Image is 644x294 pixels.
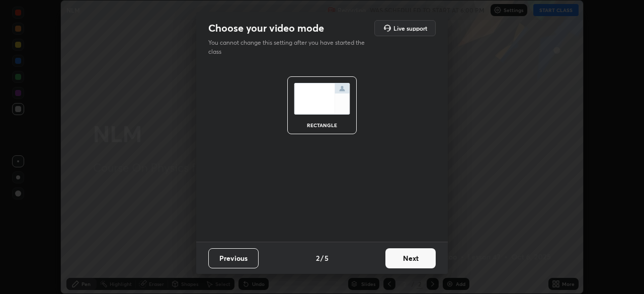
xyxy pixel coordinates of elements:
[294,83,350,115] img: normalScreenIcon.ae25ed63.svg
[385,248,436,268] button: Next
[208,38,371,56] p: You cannot change this setting after you have started the class
[208,22,324,35] h2: Choose your video mode
[302,123,342,128] div: rectangle
[320,253,324,263] h4: /
[325,253,329,263] h4: 5
[393,25,427,31] h5: Live support
[316,253,319,263] h4: 2
[208,248,259,268] button: Previous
